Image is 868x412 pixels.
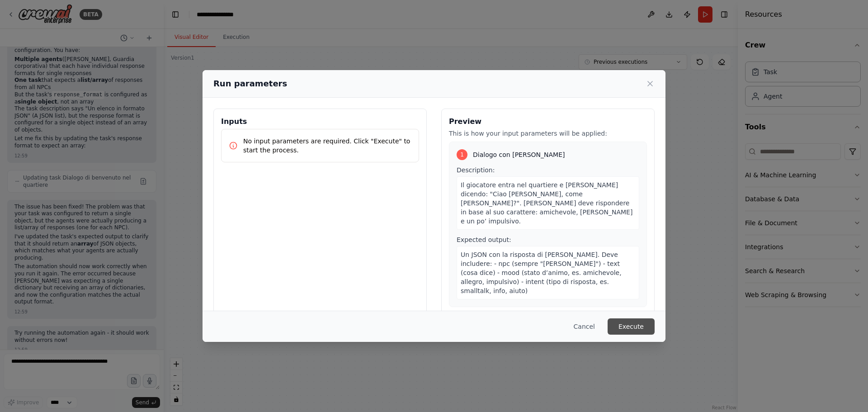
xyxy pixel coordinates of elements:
[473,150,565,159] span: Dialogo con [PERSON_NAME]
[221,116,419,127] h3: Inputs
[213,77,287,90] h2: Run parameters
[608,318,655,335] button: Execute
[457,166,495,174] span: Description:
[243,137,411,155] p: No input parameters are required. Click "Execute" to start the process.
[461,181,632,225] span: Il giocatore entra nel quartiere e [PERSON_NAME] dicendo: "Ciao [PERSON_NAME], come [PERSON_NAME]...
[449,116,647,127] h3: Preview
[457,236,511,243] span: Expected output:
[566,318,602,335] button: Cancel
[461,251,622,294] span: Un JSON con la risposta di [PERSON_NAME]. Deve includere: - npc (sempre "[PERSON_NAME]") - text (...
[457,149,467,160] div: 1
[449,129,647,138] p: This is how your input parameters will be applied:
